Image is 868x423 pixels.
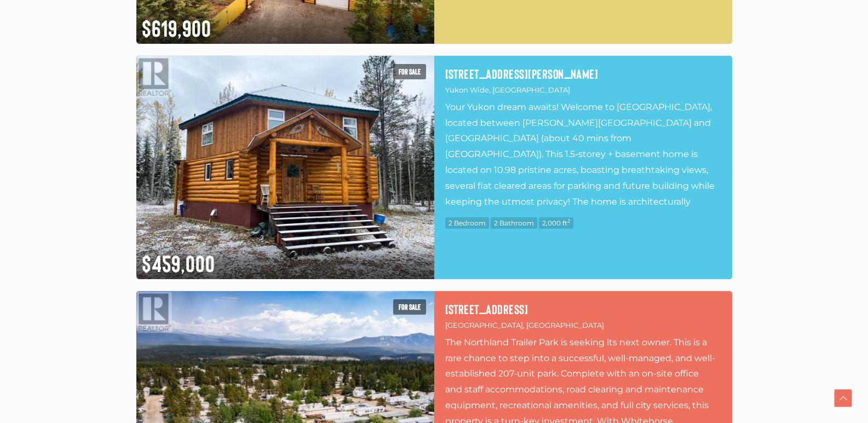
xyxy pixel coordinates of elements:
span: 2 Bathroom [491,217,537,229]
p: Your Yukon dream awaits! Welcome to [GEOGRAPHIC_DATA], located between [PERSON_NAME][GEOGRAPHIC_D... [445,100,721,209]
div: $459,000 [136,242,434,279]
div: $619,900 [136,7,434,44]
span: For sale [393,64,426,79]
a: [STREET_ADDRESS] [445,302,721,316]
p: [GEOGRAPHIC_DATA], [GEOGRAPHIC_DATA] [445,319,721,332]
sup: 2 [567,218,570,224]
span: For sale [393,299,426,315]
p: Yukon Wide, [GEOGRAPHIC_DATA] [445,84,721,96]
img: 28198 ROBERT CAMPBELL HIGHWAY, Yukon Wide, Yukon [136,56,434,279]
span: 2,000 ft [539,217,573,229]
a: [STREET_ADDRESS][PERSON_NAME] [445,67,721,81]
span: 2 Bedroom [445,217,489,229]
